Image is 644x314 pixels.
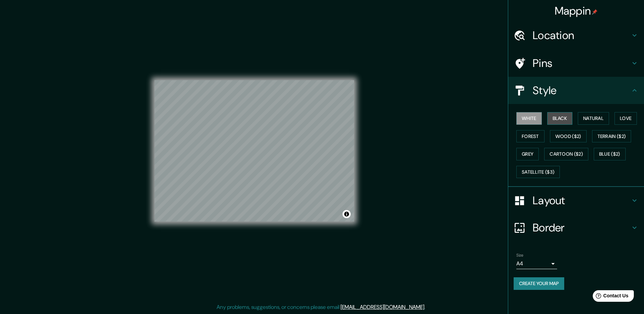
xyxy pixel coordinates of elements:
h4: Layout [533,194,630,207]
div: Style [508,77,644,104]
button: Forest [516,130,545,143]
button: Terrain ($2) [592,130,631,143]
h4: Location [533,29,630,42]
h4: Style [533,84,630,97]
button: Cartoon ($2) [544,148,588,160]
button: Blue ($2) [594,148,626,160]
div: Border [508,214,644,241]
button: Wood ($2) [550,130,587,143]
div: Pins [508,50,644,77]
div: Layout [508,187,644,214]
img: pin-icon.png [592,9,597,15]
div: . [426,303,428,311]
a: [EMAIL_ADDRESS][DOMAIN_NAME] [341,303,424,311]
button: Love [614,112,637,125]
button: Black [547,112,573,125]
div: . [425,303,426,311]
h4: Pins [533,56,630,70]
canvas: Map [154,80,354,222]
p: Any problems, suggestions, or concerns please email . [217,303,425,311]
h4: Border [533,221,630,234]
label: Size [516,252,523,258]
button: Natural [578,112,609,125]
button: Create your map [514,277,564,290]
button: White [516,112,542,125]
button: Grey [516,148,539,160]
h4: Mappin [555,4,598,18]
div: Location [508,22,644,49]
button: Toggle attribution [343,210,351,218]
button: Satellite ($3) [516,166,560,178]
iframe: Help widget launcher [584,287,637,307]
div: A4 [516,258,557,269]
